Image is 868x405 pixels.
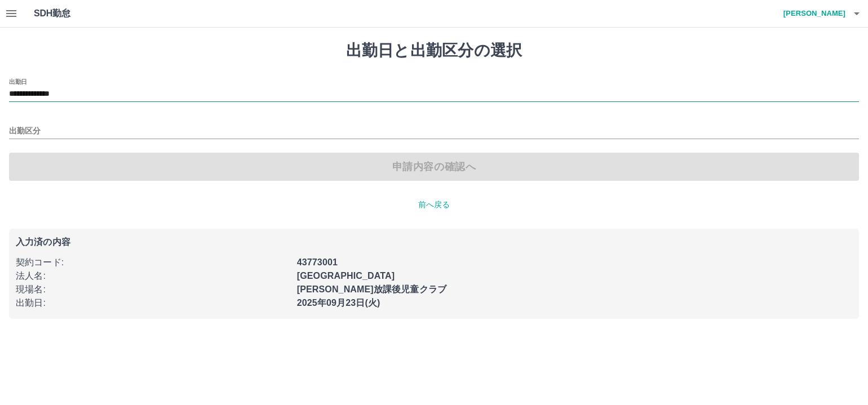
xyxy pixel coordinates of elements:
[9,199,859,211] p: 前へ戻る
[9,41,859,60] h1: 出勤日と出勤区分の選択
[16,238,852,247] p: 入力済の内容
[16,269,290,283] p: 法人名 :
[297,257,338,267] b: 43773001
[16,283,290,296] p: 現場名 :
[297,284,446,294] b: [PERSON_NAME]放課後児童クラブ
[297,298,380,308] b: 2025年09月23日(火)
[9,77,27,86] label: 出勤日
[297,271,395,281] b: [GEOGRAPHIC_DATA]
[16,296,290,310] p: 出勤日 :
[16,256,290,269] p: 契約コード :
